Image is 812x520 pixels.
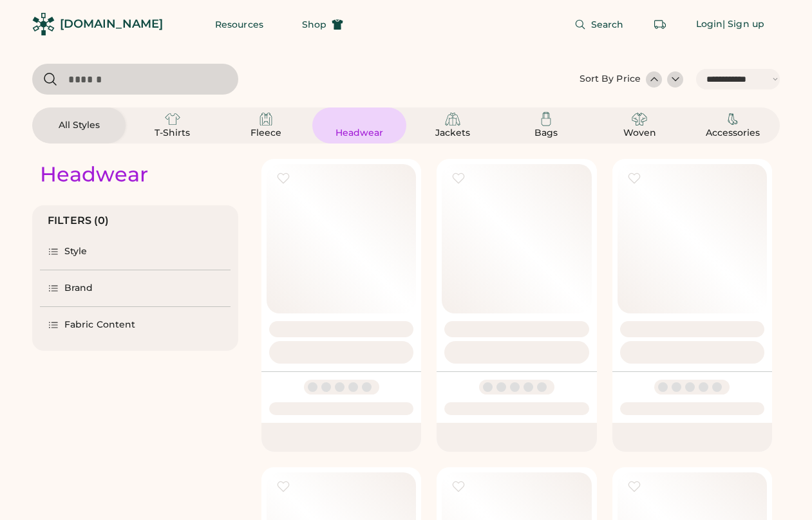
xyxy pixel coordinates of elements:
div: | Sign up [722,18,764,31]
img: T-Shirts Icon [165,111,180,127]
div: Login [696,18,723,31]
div: Sort By Price [580,73,641,86]
button: Shop [287,12,359,37]
div: Style [64,245,88,258]
img: Accessories Icon [725,111,741,127]
div: Accessories [704,127,762,140]
div: Fabric Content [64,319,135,331]
div: T-Shirts [144,127,202,140]
span: Search [591,20,624,29]
img: Rendered Logo - Screens [32,13,55,35]
button: Search [559,12,639,37]
img: Fleece Icon [258,111,274,127]
div: Fleece [237,127,295,140]
img: Bags Icon [538,111,554,127]
button: Retrieve an order [647,12,673,37]
span: Shop [302,20,326,29]
img: Jackets Icon [445,111,460,127]
div: Headwear [40,162,148,187]
div: [DOMAIN_NAME] [60,16,163,32]
div: Brand [64,282,93,295]
div: Jackets [424,127,482,140]
img: Woven Icon [632,111,647,127]
div: Bags [517,127,575,140]
button: Resources [200,12,279,37]
img: Headwear Icon [352,111,367,127]
div: All Styles [50,119,108,132]
div: FILTERS (0) [48,213,109,228]
div: Headwear [330,127,388,140]
div: Woven [610,127,668,140]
